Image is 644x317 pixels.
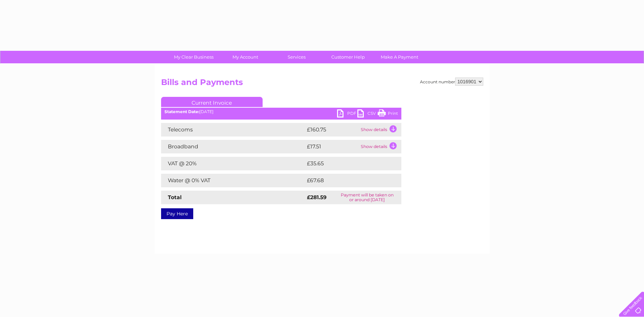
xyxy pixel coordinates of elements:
a: Services [269,51,325,63]
a: Customer Help [320,51,376,63]
td: Show details [359,140,401,153]
div: Account number [420,78,483,86]
a: Make A Payment [372,51,427,63]
td: Show details [359,123,401,136]
a: PDF [337,109,357,119]
a: Print [378,109,398,119]
a: Current Invoice [161,97,263,107]
strong: Total [168,194,182,200]
a: My Clear Business [166,51,222,63]
div: [DATE] [161,109,401,114]
td: £160.75 [305,123,359,136]
h2: Bills and Payments [161,78,483,90]
td: £67.68 [305,174,387,187]
a: My Account [217,51,273,63]
strong: £281.59 [307,194,327,200]
a: Pay Here [161,208,193,219]
td: £17.51 [305,140,359,153]
a: CSV [357,109,378,119]
td: Payment will be taken on or around [DATE] [333,191,401,204]
td: VAT @ 20% [161,157,305,170]
td: Telecoms [161,123,305,136]
td: Broadband [161,140,305,153]
td: £35.65 [305,157,387,170]
td: Water @ 0% VAT [161,174,305,187]
b: Statement Date: [164,109,199,114]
